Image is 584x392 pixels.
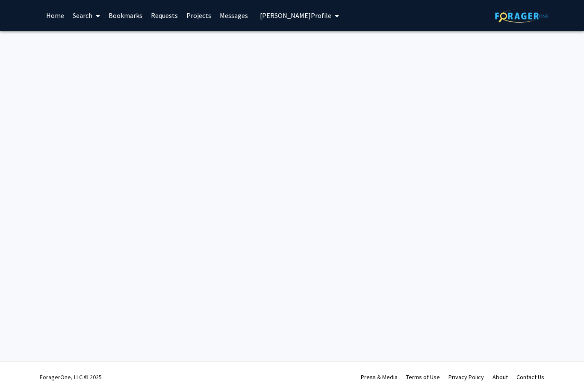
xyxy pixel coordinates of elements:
[40,362,102,392] div: ForagerOne, LLC © 2025
[448,373,484,381] a: Privacy Policy
[406,373,440,381] a: Terms of Use
[260,11,331,20] span: [PERSON_NAME] Profile
[147,0,182,30] a: Requests
[493,373,508,381] a: About
[104,0,147,30] a: Bookmarks
[548,354,578,386] iframe: Chat
[361,373,398,381] a: Press & Media
[68,0,104,30] a: Search
[495,9,549,23] img: ForagerOne Logo
[42,0,68,30] a: Home
[215,0,252,30] a: Messages
[516,373,544,381] a: Contact Us
[182,0,215,30] a: Projects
